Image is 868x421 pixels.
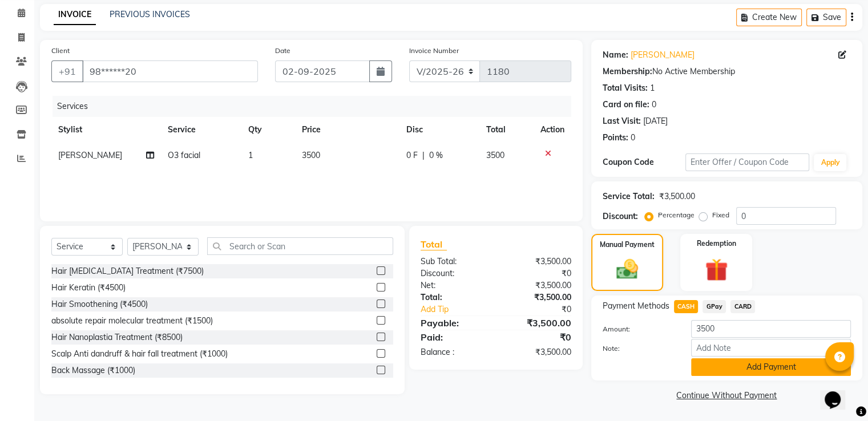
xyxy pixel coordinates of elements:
th: Price [295,117,399,143]
iframe: chat widget [820,375,857,410]
div: Last Visit: [603,115,641,127]
div: Hair Keratin (₹4500) [51,282,126,294]
div: Points: [603,132,628,144]
div: Back Massage (₹1000) [51,365,135,377]
div: Membership: [603,66,652,78]
div: ₹3,500.00 [659,191,695,203]
span: 0 F [406,149,418,161]
div: Payable: [412,316,496,330]
th: Action [534,117,571,143]
div: Hair Smoothening (₹4500) [51,298,148,310]
div: Net: [412,280,496,292]
th: Qty [241,117,295,143]
th: Stylist [51,117,161,143]
label: Client [51,46,70,56]
div: ₹0 [510,303,579,315]
div: 1 [650,82,655,94]
input: Search or Scan [207,237,393,255]
button: Save [806,9,846,26]
div: Balance : [412,346,496,358]
button: Create New [736,9,802,26]
span: 3500 [486,150,504,160]
th: Disc [399,117,479,143]
div: [DATE] [643,115,668,127]
div: ₹3,500.00 [496,256,580,268]
div: 0 [631,132,635,144]
span: 3500 [302,150,320,160]
div: ₹3,500.00 [496,316,580,330]
div: Card on file: [603,99,649,111]
div: ₹3,500.00 [496,292,580,303]
button: +91 [51,60,83,82]
span: Payment Methods [603,300,669,312]
div: Scalp Anti dandruff & hair fall treatment (₹1000) [51,348,228,360]
a: Add Tip [412,303,510,315]
span: [PERSON_NAME] [58,150,122,160]
div: No Active Membership [603,66,851,78]
input: Enter Offer / Coupon Code [685,153,810,171]
div: Paid: [412,330,496,344]
a: Continue Without Payment [594,390,860,402]
a: INVOICE [54,5,96,25]
span: O3 facial [168,150,200,160]
div: absolute repair molecular treatment (₹1500) [51,315,213,327]
div: ₹3,500.00 [496,280,580,292]
span: CASH [674,300,699,313]
a: [PERSON_NAME] [631,49,695,61]
input: Amount [691,320,851,338]
img: _cash.svg [609,257,645,282]
input: Search by Name/Mobile/Email/Code [82,60,258,82]
div: ₹3,500.00 [496,346,580,358]
label: Note: [594,343,683,354]
div: Services [53,96,580,117]
div: Service Total: [603,191,655,203]
button: Apply [814,154,846,171]
span: GPay [703,300,726,313]
div: Total Visits: [603,82,648,94]
div: 0 [652,99,656,111]
div: Hair [MEDICAL_DATA] Treatment (₹7500) [51,265,204,277]
label: Amount: [594,324,683,334]
span: 0 % [429,149,443,161]
label: Date [275,46,290,56]
label: Invoice Number [409,46,459,56]
span: | [422,149,425,161]
div: Name: [603,49,628,61]
div: Total: [412,292,496,303]
button: Add Payment [691,358,851,376]
div: Discount: [603,211,638,222]
label: Percentage [658,210,695,220]
span: CARD [730,300,755,313]
input: Add Note [691,339,851,357]
div: Coupon Code [603,156,685,168]
label: Manual Payment [600,240,655,250]
span: 1 [248,150,253,160]
div: Hair Nanoplastia Treatment (₹8500) [51,331,183,343]
a: PREVIOUS INVOICES [110,9,190,19]
div: ₹0 [496,268,580,280]
span: Total [421,238,447,250]
label: Redemption [697,238,736,249]
th: Service [161,117,241,143]
div: ₹0 [496,330,580,344]
th: Total [479,117,534,143]
img: _gift.svg [698,256,735,284]
div: Discount: [412,268,496,280]
label: Fixed [712,210,729,220]
div: Sub Total: [412,256,496,268]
